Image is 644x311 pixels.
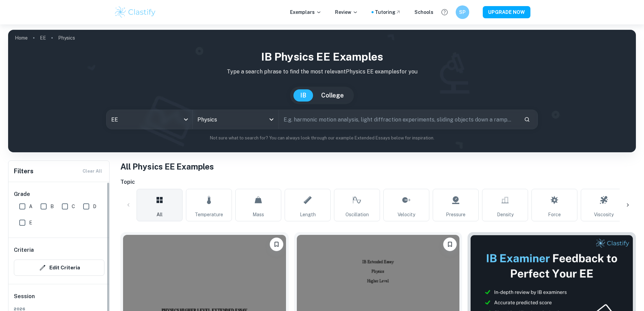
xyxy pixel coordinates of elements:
[58,34,75,42] p: Physics
[93,203,96,210] span: D
[414,8,433,16] a: Schools
[335,8,358,16] p: Review
[267,115,276,124] button: Open
[157,211,163,218] span: All
[443,238,457,251] button: Bookmark
[106,110,192,129] div: EE
[14,135,630,141] p: Not sure what to search for? You can always look through our example Extended Essays below for in...
[114,5,157,19] img: Clastify logo
[14,190,104,198] h6: Grade
[270,238,283,251] button: Bookmark
[29,219,32,226] span: E
[548,211,561,218] span: Force
[14,246,34,254] h6: Criteria
[456,5,469,19] button: SP
[50,203,54,210] span: B
[439,6,450,18] button: Help and Feedback
[253,211,264,218] span: Mass
[195,211,223,218] span: Temperature
[15,33,28,43] a: Home
[8,30,636,152] img: profile cover
[279,110,519,129] input: E.g. harmonic motion analysis, light diffraction experiments, sliding objects down a ramp...
[293,89,313,102] button: IB
[72,203,75,210] span: C
[120,178,636,186] h6: Topic
[290,8,321,16] p: Exemplars
[14,49,630,65] h1: IB Physics EE examples
[314,89,351,102] button: College
[40,33,46,43] a: EE
[483,6,530,18] button: UPGRADE NOW
[458,8,466,16] h6: SP
[14,68,630,76] p: Type a search phrase to find the most relevant Physics EE examples for you
[345,211,369,218] span: Oscillation
[14,292,104,306] h6: Session
[29,203,32,210] span: A
[446,211,466,218] span: Pressure
[120,160,636,173] h1: All Physics EE Examples
[594,211,614,218] span: Viscosity
[375,8,401,16] a: Tutoring
[14,260,104,276] button: Edit Criteria
[497,211,514,218] span: Density
[398,211,415,218] span: Velocity
[521,114,533,125] button: Search
[14,166,33,176] h6: Filters
[300,211,316,218] span: Length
